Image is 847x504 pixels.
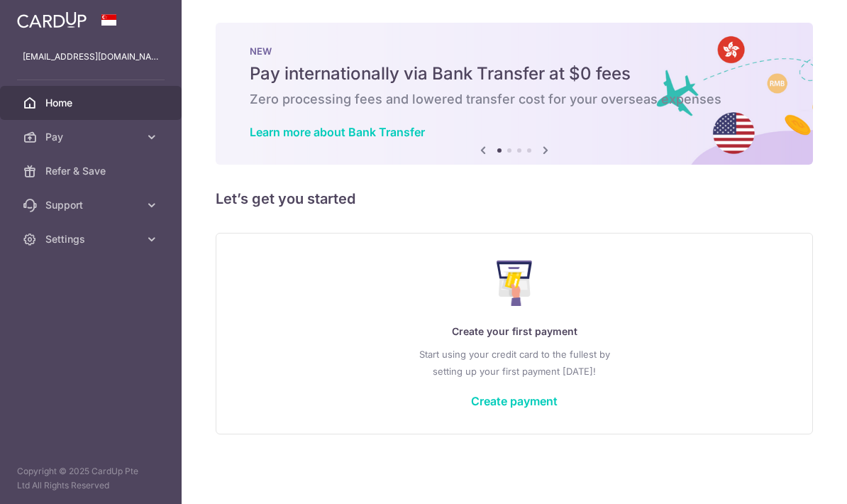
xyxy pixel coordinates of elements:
a: Create payment [471,394,558,408]
span: Refer & Save [45,164,139,178]
span: Pay [45,130,139,144]
p: Create your first payment [245,323,784,340]
img: Bank transfer banner [216,23,813,165]
p: [EMAIL_ADDRESS][DOMAIN_NAME] [23,50,159,64]
span: Home [45,96,139,110]
h5: Let’s get you started [216,187,813,210]
p: NEW [250,45,779,57]
img: CardUp [17,11,87,28]
a: Learn more about Bank Transfer [250,125,425,139]
img: Make Payment [497,261,533,306]
span: Support [45,198,139,212]
span: Settings [45,232,139,246]
h6: Zero processing fees and lowered transfer cost for your overseas expenses [250,91,779,108]
p: Start using your credit card to the fullest by setting up your first payment [DATE]! [245,346,784,380]
h5: Pay internationally via Bank Transfer at $0 fees [250,62,779,85]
